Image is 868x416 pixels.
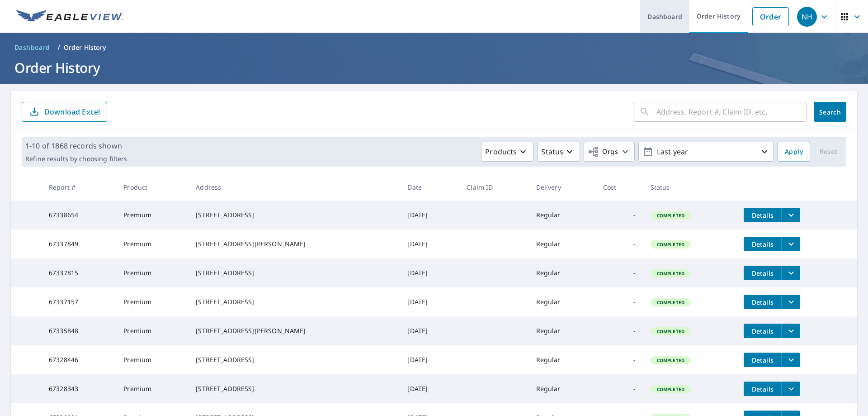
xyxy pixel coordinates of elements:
[196,326,393,335] div: [STREET_ADDRESS][PERSON_NAME]
[744,324,782,338] button: detailsBtn-67335848
[11,40,857,55] nav: breadcrumb
[814,102,846,122] button: Search
[596,230,643,258] td: -
[196,297,393,306] div: [STREET_ADDRESS]
[44,107,100,117] p: Download Excel
[196,355,393,364] div: [STREET_ADDRESS]
[16,10,123,24] img: EV Logo
[57,42,60,53] li: /
[42,258,116,287] td: 67337815
[189,174,400,201] th: Address
[196,268,393,277] div: [STREET_ADDRESS]
[782,324,800,338] button: filesDropdownBtn-67335848
[116,316,189,345] td: Premium
[22,102,107,122] button: Download Excel
[596,201,643,230] td: -
[596,374,643,403] td: -
[638,142,774,162] button: Last year
[651,241,690,248] span: Completed
[749,269,776,277] span: Details
[14,43,50,52] span: Dashboard
[782,237,800,251] button: filesDropdownBtn-67337849
[782,266,800,280] button: filesDropdownBtn-67337815
[485,146,517,157] p: Products
[782,295,800,309] button: filesDropdownBtn-67337157
[744,382,782,396] button: detailsBtn-67328343
[529,374,596,403] td: Regular
[25,155,127,163] p: Refine results by choosing filters
[42,345,116,374] td: 67328446
[744,353,782,367] button: detailsBtn-67328446
[537,142,580,162] button: Status
[596,316,643,345] td: -
[529,316,596,345] td: Regular
[651,357,690,363] span: Completed
[25,140,127,151] p: 1-10 of 1868 records shown
[400,258,459,287] td: [DATE]
[588,146,618,158] span: Orgs
[778,142,810,162] button: Apply
[529,345,596,374] td: Regular
[196,210,393,220] div: [STREET_ADDRESS]
[785,146,803,158] span: Apply
[782,382,800,396] button: filesDropdownBtn-67328343
[749,240,776,249] span: Details
[400,316,459,345] td: [DATE]
[653,144,759,160] p: Last year
[400,174,459,201] th: Date
[116,345,189,374] td: Premium
[541,146,563,157] p: Status
[42,230,116,258] td: 67337849
[400,287,459,316] td: [DATE]
[42,287,116,316] td: 67337157
[400,201,459,230] td: [DATE]
[749,385,776,393] span: Details
[749,211,776,220] span: Details
[596,258,643,287] td: -
[116,258,189,287] td: Premium
[116,174,189,201] th: Product
[529,287,596,316] td: Regular
[744,237,782,251] button: detailsBtn-67337849
[651,328,690,335] span: Completed
[400,345,459,374] td: [DATE]
[584,142,635,162] button: Orgs
[196,239,393,249] div: [STREET_ADDRESS][PERSON_NAME]
[744,208,782,222] button: detailsBtn-67338654
[116,287,189,316] td: Premium
[196,384,393,393] div: [STREET_ADDRESS]
[400,374,459,403] td: [DATE]
[42,374,116,403] td: 67328343
[529,174,596,201] th: Delivery
[782,208,800,222] button: filesDropdownBtn-67338654
[782,353,800,367] button: filesDropdownBtn-67328446
[42,316,116,345] td: 67335848
[42,201,116,230] td: 67338654
[797,7,817,27] div: NH
[596,345,643,374] td: -
[400,230,459,258] td: [DATE]
[116,374,189,403] td: Premium
[529,230,596,258] td: Regular
[596,287,643,316] td: -
[752,7,789,26] a: Order
[596,174,643,201] th: Cost
[656,99,807,124] input: Address, Report #, Claim ID, etc.
[42,174,116,201] th: Report #
[116,230,189,258] td: Premium
[749,327,776,335] span: Details
[651,299,690,306] span: Completed
[749,356,776,364] span: Details
[821,108,839,116] span: Search
[529,258,596,287] td: Regular
[744,295,782,309] button: detailsBtn-67337157
[481,142,533,162] button: Products
[529,201,596,230] td: Regular
[643,174,736,201] th: Status
[459,174,528,201] th: Claim ID
[651,270,690,277] span: Completed
[116,201,189,230] td: Premium
[651,212,690,219] span: Completed
[11,58,857,77] h1: Order History
[651,386,690,392] span: Completed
